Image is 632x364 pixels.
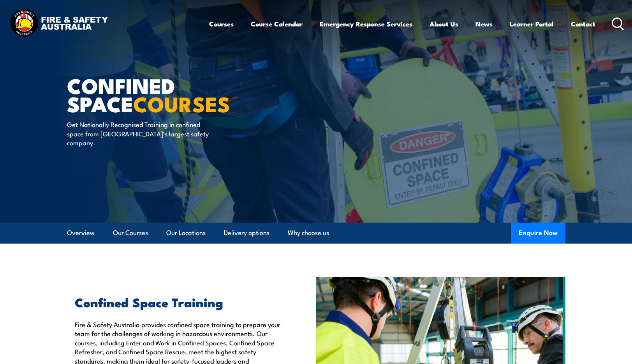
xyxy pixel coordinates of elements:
a: Delivery options [224,223,269,243]
a: Courses [209,14,234,34]
a: Course Calendar [251,14,303,34]
button: Enquire Now [511,223,565,244]
a: Overview [67,223,95,243]
a: Learner Portal [510,14,554,34]
a: Our Courses [113,223,148,243]
a: Emergency Response Services [320,14,412,34]
a: About Us [430,14,458,34]
a: News [475,14,493,34]
strong: COURSES [133,87,230,119]
a: Contact [571,14,595,34]
a: Our Locations [166,223,206,243]
p: Get Nationally Recognised Training in confined space from [GEOGRAPHIC_DATA]’s largest safety comp... [67,120,209,147]
a: Why choose us [288,223,329,243]
h2: Confined Space Training [75,296,280,307]
h1: Confined Space [67,76,259,112]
